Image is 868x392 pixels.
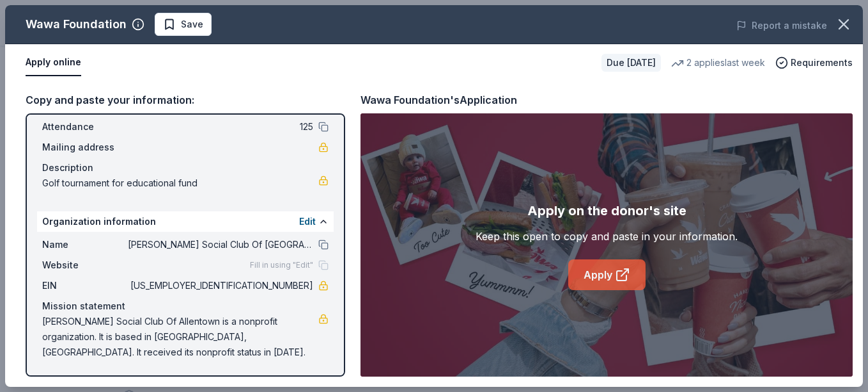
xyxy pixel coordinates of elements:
span: Name [42,237,128,252]
div: Due [DATE] [601,54,661,72]
div: Apply on the donor's site [527,200,686,221]
span: Mailing address [42,140,128,155]
button: Edit [299,214,316,229]
span: Fill in using "Edit" [250,260,313,270]
div: Organization information [37,211,334,232]
span: Save [181,17,203,32]
div: Keep this open to copy and paste in your information. [476,229,738,244]
div: Mission statement [42,298,329,314]
a: Apply [568,259,646,290]
span: [US_EMPLOYER_IDENTIFICATION_NUMBER] [128,278,313,293]
span: Requirements [791,55,853,70]
button: Apply online [26,49,81,76]
div: Copy and paste your information: [26,92,345,108]
span: EIN [42,278,128,293]
button: Save [155,13,212,36]
div: 2 applies last week [671,55,765,70]
div: Wawa Foundation's Application [360,92,517,108]
span: Website [42,257,128,273]
button: Requirements [775,55,853,70]
span: [PERSON_NAME] Social Club Of [GEOGRAPHIC_DATA] [128,237,313,252]
span: 125 [128,119,313,135]
button: Report a mistake [736,18,827,33]
span: Golf tournament for educational fund [42,176,318,191]
div: Description [42,160,329,176]
span: [PERSON_NAME] Social Club Of Allentown is a nonprofit organization. It is based in [GEOGRAPHIC_DA... [42,314,318,360]
span: Attendance [42,119,128,135]
div: Wawa Foundation [26,14,127,35]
